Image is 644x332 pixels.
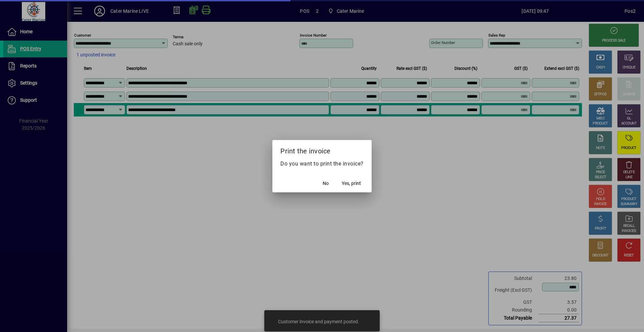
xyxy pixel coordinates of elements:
button: Yes, print [339,178,364,190]
p: Do you want to print the invoice? [280,160,364,168]
span: Yes, print [342,180,361,187]
h2: Print the invoice [272,140,372,159]
span: No [323,180,329,187]
button: No [315,178,336,190]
